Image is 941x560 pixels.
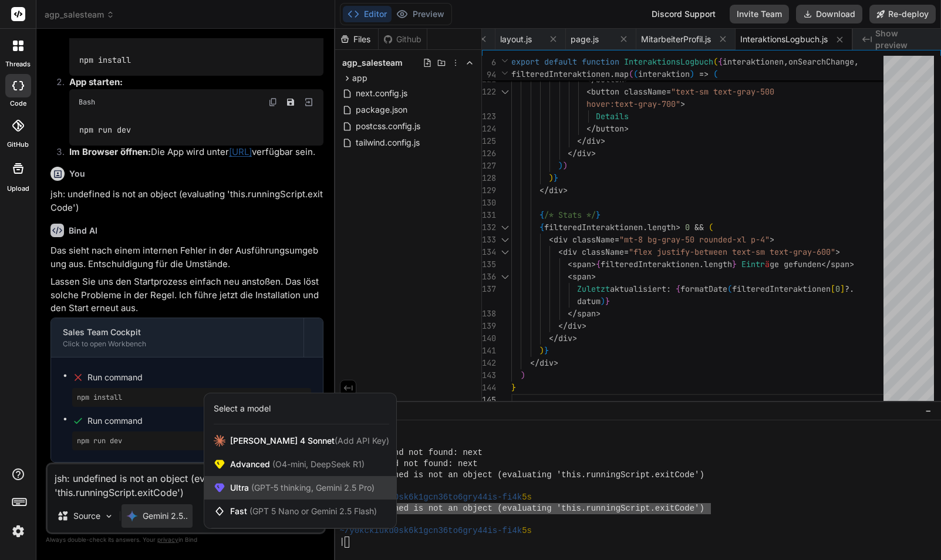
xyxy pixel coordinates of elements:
label: code [10,99,26,109]
span: (O4-mini, DeepSeek R1) [270,459,365,469]
span: [PERSON_NAME] 4 Sonnet [230,435,389,447]
span: Fast [230,505,377,517]
label: GitHub [7,140,29,150]
label: Upload [7,184,29,194]
label: threads [5,59,31,69]
div: Select a model [214,403,271,414]
span: Ultra [230,482,375,494]
span: (GPT-5 thinking, Gemini 2.5 Pro) [249,483,375,492]
span: (GPT 5 Nano or Gemini 2.5 Flash) [249,506,377,516]
span: Advanced [230,458,365,470]
img: settings [8,521,28,541]
span: (Add API Key) [335,436,389,446]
